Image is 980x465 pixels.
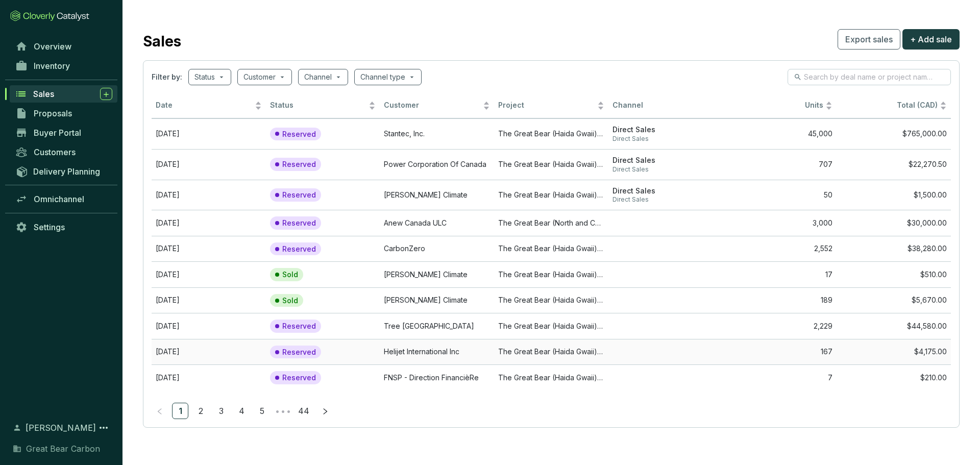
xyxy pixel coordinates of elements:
span: Customers [34,147,76,157]
span: Sales [33,89,54,99]
td: 45,000 [723,118,837,149]
li: Previous Page [152,403,168,419]
td: $765,000.00 [837,118,951,149]
td: $38,280.00 [837,236,951,262]
p: Reserved [282,322,316,331]
td: The Great Bear (Haida Gwaii) Forest Carbon Project [494,236,608,262]
td: Sep 11 2025 [152,313,266,339]
td: $1,500.00 [837,180,951,210]
a: 5 [254,403,269,419]
td: 3,000 [723,210,837,236]
p: Reserved [282,130,316,139]
th: Units [723,93,837,118]
td: 7 [723,364,837,390]
li: 1 [172,403,188,419]
td: Aug 14 2025 [152,287,266,313]
td: Sep 26 2025 [152,149,266,180]
td: Sep 05 2025 [152,339,266,365]
td: The Great Bear (Haida Gwaii) Forest Carbon Project [494,118,608,149]
span: Proposals [34,108,72,118]
li: Next Page [317,403,333,419]
a: 3 [213,403,229,419]
td: 189 [723,287,837,313]
a: Customers [10,143,117,161]
span: Buyer Portal [34,128,81,138]
td: FNSP - Direction FinancièRe [380,364,494,390]
span: Inventory [34,61,70,71]
td: Anew Canada ULC [380,210,494,236]
td: 167 [723,339,837,365]
h2: Sales [143,31,181,52]
button: left [152,403,168,419]
td: CarbonZero [380,236,494,262]
span: Direct Sales [612,195,719,204]
span: Project [498,101,595,110]
th: Channel [608,93,723,118]
span: Direct Sales [612,156,719,165]
td: 707 [723,149,837,180]
span: Units [727,101,824,110]
td: The Great Bear (Haida Gwaii) Forest Carbon Project [494,261,608,287]
button: Export sales [838,29,900,50]
p: Reserved [282,218,316,228]
li: 4 [233,403,250,419]
p: Sold [282,270,298,279]
span: + Add sale [910,33,952,45]
p: Reserved [282,160,316,169]
a: Overview [10,38,117,55]
td: 17 [723,261,837,287]
td: Aug 28 2025 [152,364,266,390]
td: 2,552 [723,236,837,262]
span: Settings [34,222,65,232]
th: Status [266,93,380,118]
a: 44 [295,403,312,419]
span: Direct Sales [612,165,719,174]
li: 3 [213,403,229,419]
th: Project [494,93,608,118]
td: Sep 18 2025 [152,236,266,262]
a: 1 [173,403,188,419]
li: 2 [192,403,209,419]
td: Ostrom Climate [380,287,494,313]
td: $5,670.00 [837,287,951,313]
td: Ostrom Climate [380,261,494,287]
a: Proposals [10,105,117,122]
td: 50 [723,180,837,210]
span: Direct Sales [612,125,719,135]
span: Export sales [845,33,893,45]
td: The Great Bear (North and Central-Mid Coast) Forest Carbon Project [494,210,608,236]
span: Filter by: [152,72,182,82]
td: The Great Bear (Haida Gwaii) Forest Carbon Project [494,149,608,180]
a: 2 [193,403,208,419]
span: [PERSON_NAME] [26,422,96,434]
span: Great Bear Carbon [26,443,100,455]
td: The Great Bear (Haida Gwaii) Forest Carbon Project [494,287,608,313]
span: Date [156,101,253,110]
td: $44,580.00 [837,313,951,339]
span: right [322,408,329,415]
span: Overview [34,41,71,52]
span: Customer [384,101,481,110]
td: $210.00 [837,364,951,390]
td: The Great Bear (Haida Gwaii) Forest Carbon Project [494,339,608,365]
span: Delivery Planning [33,166,100,177]
th: Customer [380,93,494,118]
li: 44 [295,403,313,419]
th: Date [152,93,266,118]
span: left [156,408,163,415]
td: Ostrom Climate [380,180,494,210]
a: Omnichannel [10,190,117,208]
span: Direct Sales [612,135,719,143]
td: The Great Bear (Haida Gwaii) Forest Carbon Project [494,364,608,390]
td: The Great Bear (Haida Gwaii) Forest Carbon Project [494,180,608,210]
td: Sep 24 2025 [152,180,266,210]
span: Total (CAD) [897,101,938,109]
td: Sep 26 2025 [152,118,266,149]
td: Helijet International Inc [380,339,494,365]
td: 2,229 [723,313,837,339]
span: Direct Sales [612,186,719,196]
td: $510.00 [837,261,951,287]
span: ••• [274,403,290,419]
a: Settings [10,218,117,236]
p: Reserved [282,244,316,254]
